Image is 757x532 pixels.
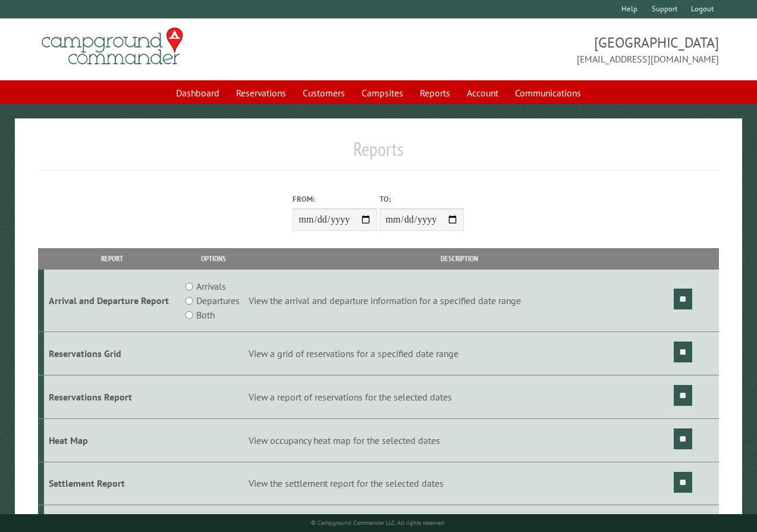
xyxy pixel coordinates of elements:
label: Departures [196,293,240,308]
a: Reservations [229,82,293,104]
td: Reservations Report [44,375,181,418]
td: Reservations Grid [44,332,181,375]
span: [GEOGRAPHIC_DATA] [EMAIL_ADDRESS][DOMAIN_NAME] [379,33,720,66]
a: Customers [296,82,352,104]
label: Arrivals [196,279,226,293]
td: Arrival and Departure Report [44,270,181,332]
a: Dashboard [169,82,227,104]
td: View a report of reservations for the selected dates [247,375,672,418]
img: Campground Commander [38,23,187,70]
a: Account [460,82,505,104]
td: View occupancy heat map for the selected dates [247,418,672,462]
small: © Campground Commander LLC. All rights reserved. [311,519,445,527]
td: View the arrival and departure information for a specified date range [247,270,672,332]
th: Description [247,248,672,269]
label: Both [196,308,215,322]
td: Heat Map [44,418,181,462]
h1: Reports [38,137,720,170]
a: Reports [413,82,457,104]
td: View the settlement report for the selected dates [247,462,672,505]
td: Settlement Report [44,462,181,505]
label: From: [293,193,377,205]
th: Report [44,248,181,269]
a: Communications [508,82,588,104]
label: To: [379,193,464,205]
td: View a grid of reservations for a specified date range [247,332,672,375]
th: Options [180,248,246,269]
a: Campsites [354,82,410,104]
